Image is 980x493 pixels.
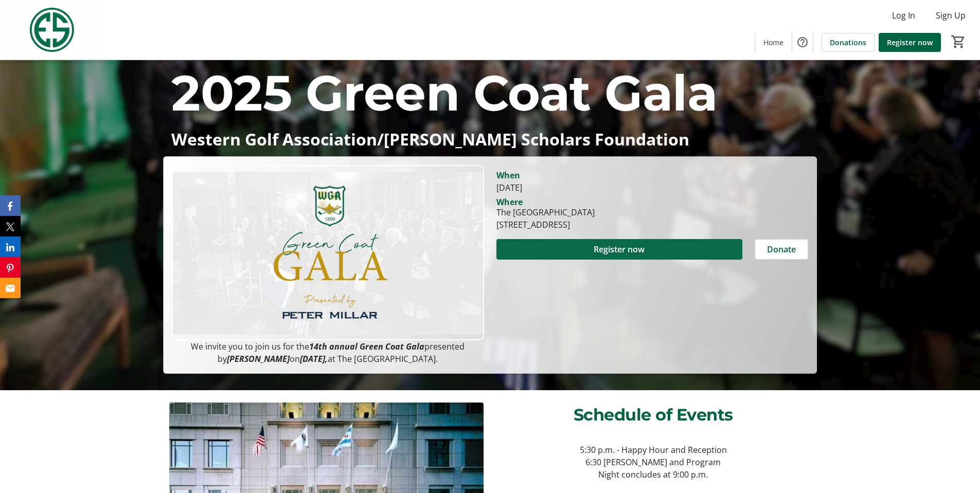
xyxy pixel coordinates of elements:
div: When [496,169,520,181]
em: [DATE], [300,353,328,364]
button: Help [792,32,813,52]
a: Donations [822,33,875,52]
a: Register now [879,33,941,52]
a: Home [755,33,792,52]
span: Log In [892,9,915,22]
div: [DATE] [496,181,808,194]
span: Home [763,37,783,48]
div: Where [496,198,523,206]
p: Schedule of Events [496,403,810,427]
button: Log In [884,7,923,24]
p: Western Golf Association/[PERSON_NAME] Scholars Foundation [171,130,808,148]
div: The [GEOGRAPHIC_DATA] [496,206,595,218]
em: [PERSON_NAME] [227,353,290,364]
em: 14th annual Green Coat Gala [309,341,424,352]
div: [STREET_ADDRESS] [496,218,595,231]
button: Donate [755,239,808,260]
span: Register now [887,37,933,48]
p: Night concludes at 9:00 p.m. [496,468,810,481]
img: Evans Scholars Foundation's Logo [6,4,98,56]
span: Register now [594,243,645,255]
span: Donations [830,37,866,48]
img: Campaign CTA Media Photo [172,165,484,340]
span: Donate [767,243,796,255]
button: Register now [496,239,742,260]
button: Sign Up [928,7,974,24]
p: 5:30 p.m. - Happy Hour and Reception [496,444,810,456]
span: 2025 Green Coat Gala [171,63,717,123]
p: 6:30 [PERSON_NAME] and Program [496,456,810,468]
span: Sign Up [936,9,966,22]
p: We invite you to join us for the presented by on at The [GEOGRAPHIC_DATA]. [172,340,484,365]
button: Cart [949,32,968,51]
